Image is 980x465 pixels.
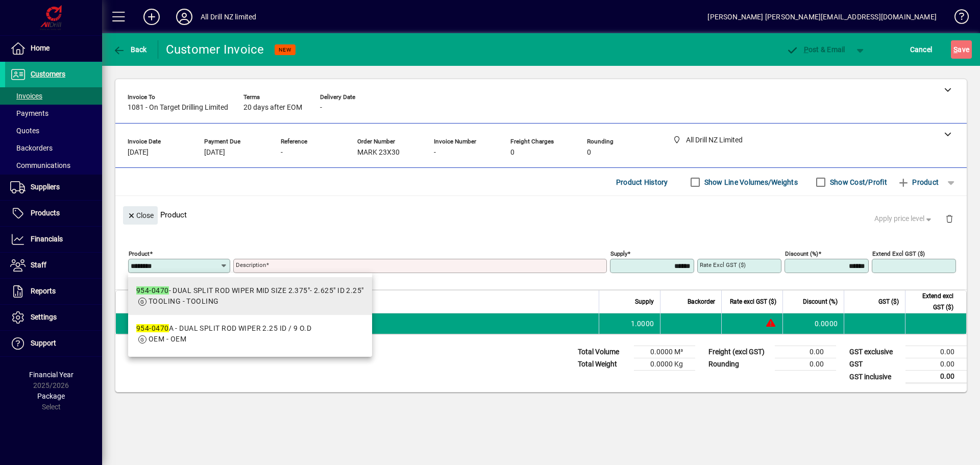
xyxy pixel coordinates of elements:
button: Product History [612,173,672,191]
span: Invoices [10,92,42,100]
div: [PERSON_NAME] [PERSON_NAME][EMAIL_ADDRESS][DOMAIN_NAME] [707,9,937,25]
span: - [434,149,436,157]
mat-label: Supply [610,250,627,257]
span: S [953,45,958,54]
button: Back [110,40,150,59]
span: Supply [635,296,654,307]
td: 0.0000 [782,313,844,334]
td: 0.00 [905,371,967,383]
td: Total Volume [573,346,634,358]
button: Save [951,40,972,59]
mat-option: 954-0470A - DUAL SPLIT ROD WIPER 2.25 ID / 9 O.D [128,315,372,353]
button: Close [123,206,158,225]
mat-label: Rate excl GST ($) [700,261,746,268]
span: [DATE] [128,149,149,157]
span: 0 [510,149,514,157]
span: Financials [31,235,63,243]
div: - DUAL SPLIT ROD WIPER MID SIZE 2.375"- 2.625" ID 2.25" [136,285,364,296]
td: Rounding [703,358,775,371]
span: Support [31,339,56,347]
a: Financials [5,227,102,252]
button: Apply price level [870,210,938,228]
td: GST inclusive [844,371,905,383]
span: Quotes [10,127,39,135]
span: Home [31,44,50,52]
span: Staff [31,261,46,269]
td: 0.00 [775,346,836,358]
span: NEW [279,46,291,53]
a: Staff [5,253,102,278]
span: 0 [587,149,591,157]
span: Cancel [910,41,933,58]
span: Back [113,45,147,54]
span: ave [953,41,969,58]
button: Profile [168,8,201,26]
span: 20 days after EOM [243,104,302,112]
a: Quotes [5,122,102,139]
a: Backorders [5,139,102,157]
span: Package [37,392,65,400]
mat-label: Discount (%) [785,250,818,257]
span: Communications [10,161,70,169]
span: TOOLING - TOOLING [149,297,218,305]
span: Rate excl GST ($) [730,296,776,307]
mat-label: Product [129,250,150,257]
app-page-header-button: Delete [937,214,962,223]
span: Discount (%) [803,296,838,307]
a: Knowledge Base [947,2,967,35]
span: MARK 23X30 [357,149,400,157]
a: Communications [5,157,102,174]
td: GST [844,358,905,371]
button: Post & Email [781,40,850,59]
td: 0.0000 M³ [634,346,695,358]
td: Freight (excl GST) [703,346,775,358]
span: GST ($) [878,296,899,307]
a: Invoices [5,87,102,105]
span: Customers [31,70,65,78]
mat-label: Description [236,261,266,268]
label: Show Line Volumes/Weights [702,177,798,187]
td: 0.00 [905,358,967,371]
td: 0.0000 Kg [634,358,695,371]
span: Suppliers [31,183,60,191]
td: Total Weight [573,358,634,371]
span: Backorder [688,296,715,307]
span: [DATE] [204,149,225,157]
td: GST exclusive [844,346,905,358]
em: 954-0470 [136,324,169,332]
span: Product History [616,174,668,190]
td: 0.00 [775,358,836,371]
span: OEM - OEM [149,335,186,343]
span: Extend excl GST ($) [912,290,953,313]
span: Reports [31,287,56,295]
button: Delete [937,206,962,231]
span: ost & Email [786,45,845,54]
span: Payments [10,109,48,117]
a: Support [5,331,102,356]
mat-option: 954-0470 - DUAL SPLIT ROD WIPER MID SIZE 2.375"- 2.625" ID 2.25" [128,277,372,315]
span: 1081 - On Target Drilling Limited [128,104,228,112]
a: Home [5,36,102,61]
em: 954-0470 [136,286,169,295]
span: - [281,149,283,157]
div: All Drill NZ limited [201,9,257,25]
div: Product [115,196,967,233]
span: Financial Year [29,371,73,379]
mat-label: Extend excl GST ($) [872,250,925,257]
button: Add [135,8,168,26]
span: Settings [31,313,57,321]
button: Cancel [908,40,935,59]
span: Products [31,209,60,217]
app-page-header-button: Close [120,210,160,219]
div: Customer Invoice [166,41,264,58]
span: Backorders [10,144,53,152]
a: Settings [5,305,102,330]
span: - [320,104,322,112]
label: Show Cost/Profit [828,177,887,187]
span: Close [127,207,154,224]
td: 0.00 [905,346,967,358]
a: Suppliers [5,175,102,200]
app-page-header-button: Back [102,40,158,59]
a: Payments [5,105,102,122]
span: P [804,45,808,54]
